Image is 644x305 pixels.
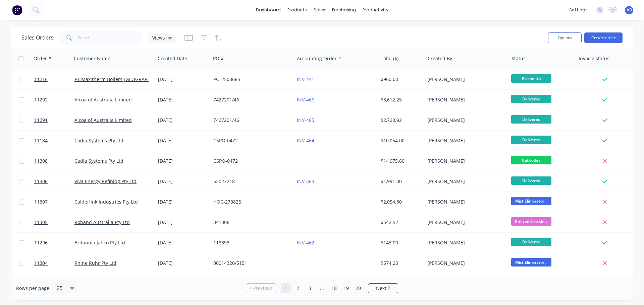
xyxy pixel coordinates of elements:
a: 11292 [34,90,74,110]
span: Cathodes [511,156,551,164]
div: [DATE] [158,239,208,246]
a: Calderlink Industries Pty Ltd [74,199,138,205]
a: Alcoa of Australia Limited [74,117,132,123]
a: 11296 [34,233,74,253]
span: Mist Eliminator... [511,197,551,205]
div: [DATE] [158,158,208,164]
div: $14,075.60 [381,158,420,164]
span: Delivered [511,136,551,144]
span: Delivered [511,95,551,103]
div: Accounting Order # [297,55,341,62]
span: Next [376,285,386,292]
a: Rhine Ruhr Pty Ltd [74,260,116,266]
div: Total ($) [381,55,398,62]
div: $960.00 [381,76,420,83]
span: 11308 [34,158,48,164]
a: Alcoa of Australia Limited [74,96,132,103]
a: Roband Australia Pty Ltd [74,219,130,225]
div: 118393 [213,239,288,246]
a: 11303 [34,274,74,294]
div: [DATE] [158,117,208,124]
div: 341306 [213,219,288,226]
div: Created Date [158,55,187,62]
a: Page 2 [293,283,303,293]
span: Delivered [511,176,551,185]
div: 7427201/46 [213,96,288,103]
span: 11291 [34,117,48,124]
span: Rows per page [16,285,49,292]
div: productivity [359,5,392,15]
div: settings [566,5,591,15]
div: CSPO-0472 [213,158,288,164]
a: 11184 [34,131,74,151]
a: Page 20 [353,283,363,293]
span: Delivered [511,115,551,124]
input: Search... [78,31,143,45]
span: Mist Eliminator... [511,258,551,266]
div: [DATE] [158,137,208,144]
div: $2,720.92 [381,117,420,124]
div: 00014320/5151 [213,260,288,266]
ul: Pagination [243,283,401,293]
div: $10,054.00 [381,137,420,144]
div: products [284,5,310,15]
a: Cadia Systems Pty Ltd [74,158,123,164]
span: 11184 [34,137,48,144]
a: 11306 [34,171,74,192]
div: [DATE] [158,260,208,266]
a: Page 19 [341,283,351,293]
div: Status [512,55,526,62]
div: PO-2500685 [213,76,288,83]
div: [PERSON_NAME] [427,178,502,185]
a: INV-464 [297,137,314,144]
div: Invoice status [579,55,609,62]
span: 11304 [34,260,48,266]
div: [PERSON_NAME] [427,96,502,103]
div: HOC-270825 [213,199,288,205]
div: [PERSON_NAME] [427,137,502,144]
a: INV-466 [297,96,314,103]
div: [DATE] [158,76,208,83]
span: Picked Up [511,74,551,83]
div: PO # [213,55,224,62]
a: dashboard [253,5,284,15]
div: [PERSON_NAME] [427,199,502,205]
a: Page 18 [329,283,339,293]
div: $143.00 [381,239,420,246]
a: INV-463 [297,178,314,184]
div: Order # [34,55,51,62]
a: INV-465 [297,117,314,123]
span: 11216 [34,76,48,83]
a: Previous page [246,285,276,292]
div: 52027218 [213,178,288,185]
button: Options [548,32,582,43]
div: $2,054.80 [381,199,420,205]
div: [PERSON_NAME] [427,76,502,83]
span: Delivered [511,238,551,246]
div: 7427201/46 [213,117,288,124]
a: Britannia Jahco Pty Ltd [74,239,125,246]
a: Jump forward [317,283,327,293]
a: Page 3 [305,283,315,293]
span: 11305 [34,219,48,226]
a: Cadia Systems Pty Ltd [74,137,123,144]
a: PT Maxitherm Boilers [GEOGRAPHIC_DATA] [74,76,170,82]
div: [DATE] [158,178,208,185]
a: Next page [368,285,398,292]
div: Customer Name [74,55,110,62]
a: 11305 [34,212,74,232]
h1: Sales Orders [21,34,54,41]
span: 11296 [34,239,48,246]
div: [DATE] [158,96,208,103]
div: $1,991.00 [381,178,420,185]
a: INV-462 [297,239,314,246]
div: [DATE] [158,199,208,205]
a: 11307 [34,192,74,212]
div: sales [310,5,329,15]
div: [PERSON_NAME] [427,117,502,124]
span: Views [152,34,165,41]
a: INV-441 [297,76,314,82]
div: [PERSON_NAME] [427,239,502,246]
span: AB [627,7,632,13]
div: $542.52 [381,219,420,226]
